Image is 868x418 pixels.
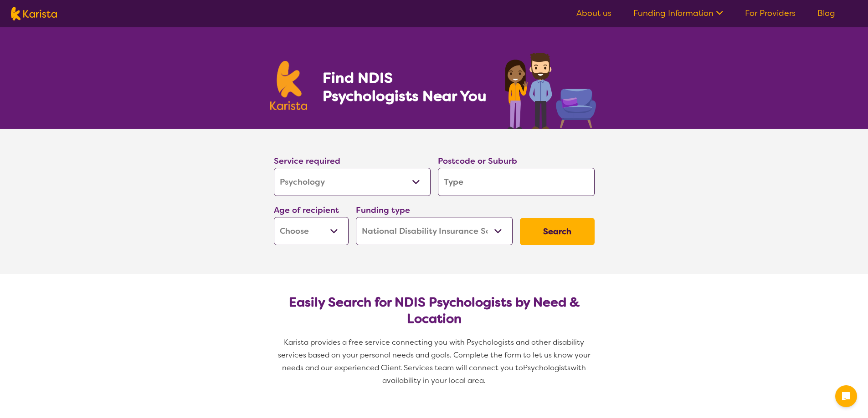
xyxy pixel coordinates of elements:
input: Type [438,168,595,196]
a: For Providers [745,8,796,19]
a: Funding Information [633,8,723,19]
label: Service required [274,156,340,166]
span: Karista provides a free service connecting you with Psychologists and other disability services b... [278,337,592,373]
label: Postcode or Suburb [438,156,517,166]
img: Karista logo [11,7,57,20]
img: psychology [502,49,598,129]
button: Search [520,218,595,245]
h2: Easily Search for NDIS Psychologists by Need & Location [281,294,587,327]
a: Blog [817,8,835,19]
a: About us [576,8,611,19]
h1: Find NDIS Psychologists Near You [323,69,491,105]
span: Psychologists [523,363,570,373]
label: Funding type [356,205,410,216]
label: Age of recipient [274,205,339,216]
img: Karista logo [270,61,308,110]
